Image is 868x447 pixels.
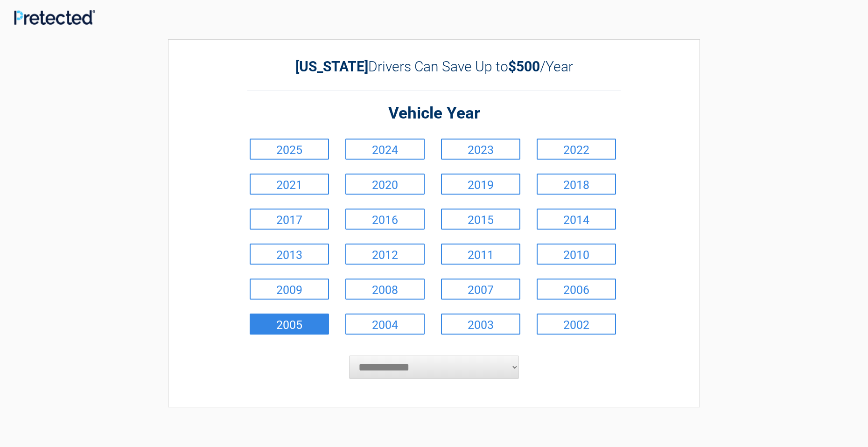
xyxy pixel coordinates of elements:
a: 2013 [250,244,329,265]
a: 2008 [345,279,425,300]
b: $500 [508,58,540,75]
a: 2006 [537,279,616,300]
h2: Vehicle Year [247,103,621,125]
img: Main Logo [14,10,95,25]
a: 2018 [537,174,616,195]
a: 2003 [441,314,520,335]
a: 2002 [537,314,616,335]
a: 2017 [250,209,329,230]
a: 2023 [441,139,520,160]
a: 2020 [345,174,425,195]
a: 2010 [537,244,616,265]
a: 2021 [250,174,329,195]
a: 2004 [345,314,425,335]
a: 2009 [250,279,329,300]
a: 2012 [345,244,425,265]
a: 2014 [537,209,616,230]
a: 2019 [441,174,520,195]
a: 2015 [441,209,520,230]
a: 2022 [537,139,616,160]
a: 2005 [250,314,329,335]
a: 2025 [250,139,329,160]
a: 2007 [441,279,520,300]
b: [US_STATE] [295,58,368,75]
a: 2016 [345,209,425,230]
h2: Drivers Can Save Up to /Year [247,58,621,75]
a: 2011 [441,244,520,265]
a: 2024 [345,139,425,160]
